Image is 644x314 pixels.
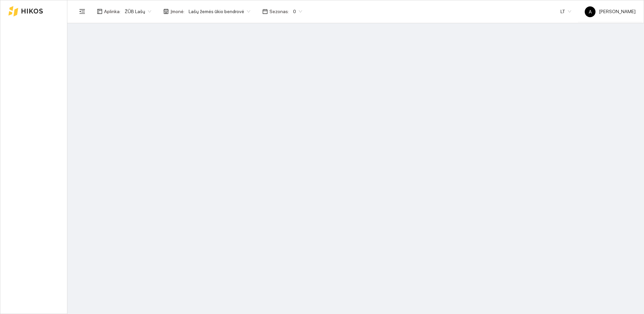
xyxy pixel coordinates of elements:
[97,9,102,14] span: layout
[269,8,289,15] span: Sezonas :
[589,6,592,17] span: A
[189,6,250,17] span: Lašų žemės ūkio bendrovė
[585,9,636,14] span: [PERSON_NAME]
[163,9,169,14] span: shop
[125,6,151,17] span: ŽŪB Lašų
[170,8,185,15] span: Įmonė :
[75,5,89,18] button: menu-fold
[262,9,268,14] span: calendar
[293,6,302,17] span: 0
[104,8,121,15] span: Aplinka :
[79,8,85,14] span: menu-fold
[560,6,571,17] span: LT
